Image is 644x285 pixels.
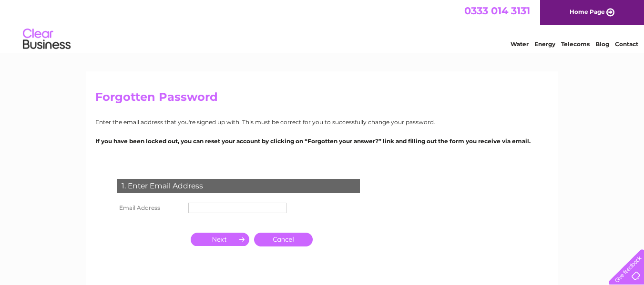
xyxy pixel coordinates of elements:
[95,90,549,108] h2: Forgotten Password
[95,118,549,127] p: Enter the email address that you're signed up with. This must be correct for you to successfully ...
[254,233,313,246] a: Cancel
[114,200,186,216] th: Email Address
[117,179,360,193] div: 1. Enter Email Address
[595,40,609,48] a: Blog
[276,204,283,212] img: npw-badge-icon-locked.svg
[615,40,638,48] a: Contact
[464,5,530,17] a: 0333 014 3131
[97,5,548,46] div: Clear Business is a trading name of Verastar Limited (registered in [GEOGRAPHIC_DATA] No. 3667643...
[511,40,529,48] a: Water
[561,40,590,48] a: Telecoms
[95,137,549,146] p: If you have been locked out, you can reset your account by clicking on “Forgotten your answer?” l...
[534,40,555,48] a: Energy
[22,25,71,54] img: logo.png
